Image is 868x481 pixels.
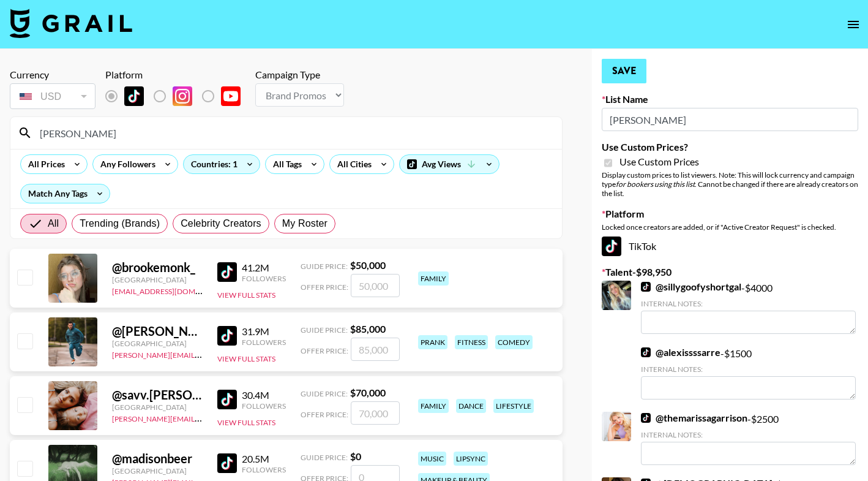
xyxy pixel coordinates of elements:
[350,450,361,462] strong: $ 0
[351,401,400,425] input: 70,000
[641,412,856,465] div: - $ 2500
[217,390,237,409] img: TikTok
[602,266,858,278] label: Talent - $ 98,950
[282,216,327,231] span: My Roster
[350,387,386,398] strong: $ 70,000
[602,208,858,220] label: Platform
[21,155,67,173] div: All Prices
[418,271,449,286] div: family
[112,284,235,296] a: [EMAIL_ADDRESS][DOMAIN_NAME]
[301,262,348,271] span: Guide Price:
[112,451,203,466] div: @ madisonbeer
[112,403,203,412] div: [GEOGRAPHIC_DATA]
[80,216,160,231] span: Trending (Brands)
[602,222,858,232] div: Locked once creators are added, or if "Active Creator Request" is checked.
[602,141,858,153] label: Use Custom Prices?
[112,466,203,475] div: [GEOGRAPHIC_DATA]
[841,12,866,37] button: open drawer
[217,290,275,300] button: View Full Stats
[641,282,651,292] img: TikTok
[602,93,858,105] label: List Name
[493,399,534,413] div: lifestyle
[602,237,621,256] img: TikTok
[217,453,237,473] img: TikTok
[495,335,533,349] div: comedy
[350,323,386,335] strong: $ 85,000
[641,299,856,308] div: Internal Notes:
[602,170,858,198] div: Display custom prices to list viewers. Note: This will lock currency and campaign type . Cannot b...
[255,69,344,81] div: Campaign Type
[221,86,241,106] img: YouTube
[184,155,260,173] div: Countries: 1
[48,216,59,231] span: All
[217,354,275,363] button: View Full Stats
[418,452,446,466] div: music
[641,281,856,334] div: - $ 4000
[242,401,286,411] div: Followers
[12,86,93,107] div: USD
[112,387,203,403] div: @ savv.[PERSON_NAME]
[301,325,348,335] span: Guide Price:
[10,81,95,112] div: Currency is locked to USD
[602,59,646,83] button: Save
[242,453,286,465] div: 20.5M
[616,180,695,189] em: for bookers using this list
[602,237,858,256] div: TikTok
[242,274,286,283] div: Followers
[351,338,400,361] input: 85,000
[641,347,651,357] img: TikTok
[641,346,856,400] div: - $ 1500
[301,389,348,398] span: Guide Price:
[400,155,499,173] div: Avg Views
[112,348,293,360] a: [PERSON_NAME][EMAIL_ADDRESS][DOMAIN_NAME]
[217,326,237,346] img: TikTok
[112,339,203,348] div: [GEOGRAPHIC_DATA]
[21,184,110,203] div: Match Any Tags
[217,262,237,282] img: TikTok
[619,156,699,168] span: Use Custom Prices
[455,335,488,349] div: fitness
[32,123,555,143] input: Search by User Name
[105,83,250,109] div: List locked to TikTok.
[641,365,856,374] div: Internal Notes:
[242,465,286,474] div: Followers
[10,69,95,81] div: Currency
[93,155,158,173] div: Any Followers
[112,260,203,275] div: @ brookemonk_
[641,346,720,358] a: @alexissssarre
[112,275,203,284] div: [GEOGRAPHIC_DATA]
[242,325,286,338] div: 31.9M
[418,399,449,413] div: family
[10,9,132,38] img: Grail Talent
[217,418,275,427] button: View Full Stats
[301,453,348,462] span: Guide Price:
[641,430,856,439] div: Internal Notes:
[301,346,348,355] span: Offer Price:
[418,335,447,349] div: prank
[124,86,144,106] img: TikTok
[112,324,203,339] div: @ [PERSON_NAME].[PERSON_NAME]
[181,216,261,231] span: Celebrity Creators
[242,338,286,347] div: Followers
[242,262,286,274] div: 41.2M
[105,69,250,81] div: Platform
[173,86,192,106] img: Instagram
[242,389,286,401] div: 30.4M
[112,412,293,423] a: [PERSON_NAME][EMAIL_ADDRESS][DOMAIN_NAME]
[351,274,400,297] input: 50,000
[266,155,304,173] div: All Tags
[641,412,747,424] a: @themarissagarrison
[456,399,486,413] div: dance
[350,259,386,271] strong: $ 50,000
[641,281,741,293] a: @sillygoofyshortgal
[454,452,488,466] div: lipsync
[301,410,348,419] span: Offer Price:
[330,155,374,173] div: All Cities
[641,413,651,423] img: TikTok
[301,282,348,292] span: Offer Price:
